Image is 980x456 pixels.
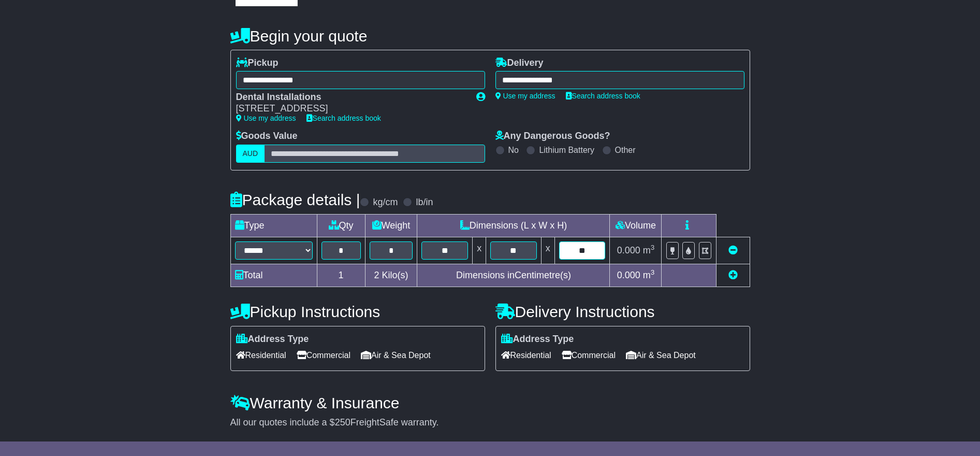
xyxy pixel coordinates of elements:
label: Pickup [236,58,279,69]
span: m [643,270,655,280]
label: Any Dangerous Goods? [495,131,610,142]
label: Address Type [501,334,574,345]
label: Address Type [236,334,309,345]
span: m [643,245,655,255]
label: AUD [236,145,265,163]
td: Qty [317,214,365,237]
sup: 3 [651,268,655,276]
label: Other [615,145,636,155]
div: [STREET_ADDRESS] [236,103,466,115]
span: Commercial [297,347,350,363]
td: 1 [317,264,365,287]
span: Air & Sea Depot [361,347,431,363]
td: Type [230,214,317,237]
label: Goods Value [236,131,298,142]
span: 0.000 [617,270,640,280]
h4: Warranty & Insurance [230,394,750,411]
td: Dimensions in Centimetre(s) [417,264,610,287]
td: Volume [610,214,662,237]
h4: Package details | [230,191,360,208]
a: Search address book [306,114,381,122]
td: x [541,237,554,264]
td: Total [230,264,317,287]
td: Dimensions (L x W x H) [417,214,610,237]
label: No [508,145,519,155]
span: Residential [501,347,551,363]
a: Search address book [566,92,640,100]
h4: Begin your quote [230,27,750,45]
span: 250 [335,417,350,427]
span: Commercial [562,347,616,363]
label: lb/in [416,197,433,208]
a: Use my address [236,114,296,122]
label: Delivery [495,58,544,69]
div: Dental Installations [236,92,466,103]
h4: Delivery Instructions [495,303,750,320]
td: Weight [365,214,417,237]
label: kg/cm [373,197,398,208]
a: Use my address [495,92,555,100]
span: Air & Sea Depot [626,347,696,363]
td: Kilo(s) [365,264,417,287]
span: 2 [374,270,379,280]
label: Lithium Battery [539,145,594,155]
div: All our quotes include a $ FreightSafe warranty. [230,417,750,429]
span: Residential [236,347,286,363]
h4: Pickup Instructions [230,303,485,320]
sup: 3 [651,244,655,251]
a: Add new item [728,270,738,280]
td: x [473,237,486,264]
a: Remove this item [728,245,738,255]
span: 0.000 [617,245,640,255]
